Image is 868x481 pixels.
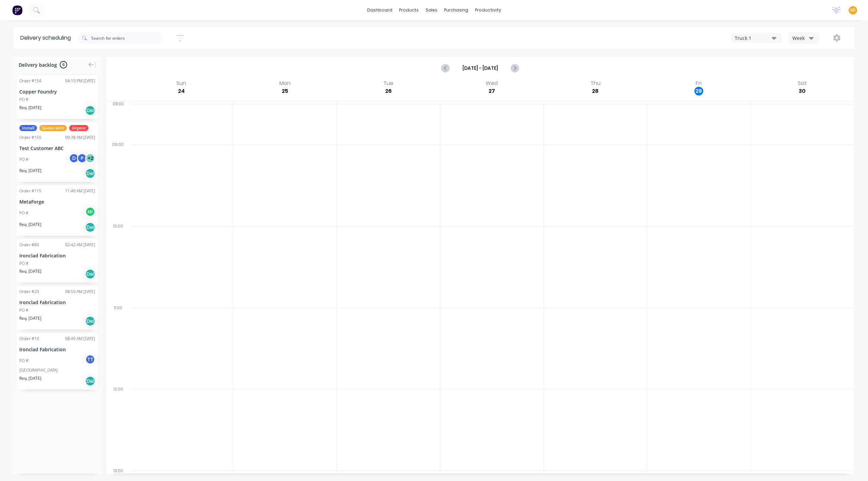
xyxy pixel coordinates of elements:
div: Week [792,35,812,42]
div: P [77,153,87,163]
div: MetaForge [19,198,95,205]
div: 04:10 PM [DATE] [65,78,95,84]
div: Wed [484,80,500,87]
div: + 2 [85,153,95,163]
div: Del [85,269,95,279]
div: 12:00 [106,385,130,467]
div: 11:40 AM [DATE] [65,188,95,194]
div: products [396,5,422,15]
div: 30 [798,87,807,96]
div: PO # [19,97,28,103]
div: PO # [19,156,28,163]
div: Mon [277,80,293,87]
div: 09:38 AM [DATE] [65,134,95,141]
div: Delivery scheduling [14,27,78,49]
div: Order # 155 [19,134,41,141]
button: Truck 1 [731,33,782,43]
div: 08:50 AM [DATE] [65,289,95,295]
div: PO # [19,307,28,313]
span: Req. [DATE] [19,315,41,321]
span: Install [19,125,37,131]
div: 26 [384,87,393,96]
div: Copper Foundry [19,88,95,95]
div: M I [85,207,95,217]
div: 10:00 [106,222,130,304]
div: 27 [487,87,496,96]
div: Sat [796,80,809,87]
div: 08:49 AM [DATE] [65,336,95,342]
div: Ironclad Fabrication [19,299,95,306]
div: PO # [19,260,28,267]
div: Sun [174,80,188,87]
div: PO # [19,358,28,364]
div: Del [85,316,95,326]
div: Del [85,168,95,179]
div: 24 [177,87,186,96]
div: T T [85,354,95,364]
div: productivity [472,5,505,15]
span: Req. [DATE] [19,375,41,381]
div: Order # 89 [19,242,39,248]
div: PO # [19,210,28,216]
div: 02:42 AM [DATE] [65,242,95,248]
span: 6 [60,61,67,68]
div: purchasing [441,5,472,15]
button: Week [789,32,819,44]
div: Truck 1 [735,35,772,42]
div: Test Customer ABC [19,145,95,152]
div: Del [85,376,95,386]
div: 13:00 [106,467,130,475]
span: Req. [DATE] [19,168,41,174]
span: Req. [DATE] [19,105,41,111]
div: Order # 19 [19,336,39,342]
a: dashboard [364,5,396,15]
div: Fri [694,80,704,87]
img: Factory [12,5,22,15]
div: Order # 20 [19,289,39,295]
span: Req. [DATE] [19,268,41,274]
div: [GEOGRAPHIC_DATA] [19,367,95,373]
div: Del [85,105,95,116]
div: Del [85,222,95,232]
span: Delivery backlog [19,61,57,68]
div: 11:00 [106,304,130,385]
div: Order # 115 [19,188,41,194]
input: Search for orders [91,31,162,45]
div: 29 [694,87,703,96]
div: sales [422,5,441,15]
div: D [69,153,79,163]
div: Thu [588,80,603,87]
span: Quote sent [39,125,67,131]
div: 28 [591,87,600,96]
span: MI [850,7,855,13]
span: Req. [DATE] [19,222,41,228]
div: Ironclad Fabrication [19,346,95,353]
div: 09:00 [106,141,130,222]
div: Tue [381,80,395,87]
div: Order # 154 [19,78,41,84]
div: 08:30 [106,100,130,141]
div: Ironclad Fabrication [19,252,95,259]
div: 25 [280,87,289,96]
span: Urgent [69,125,88,131]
